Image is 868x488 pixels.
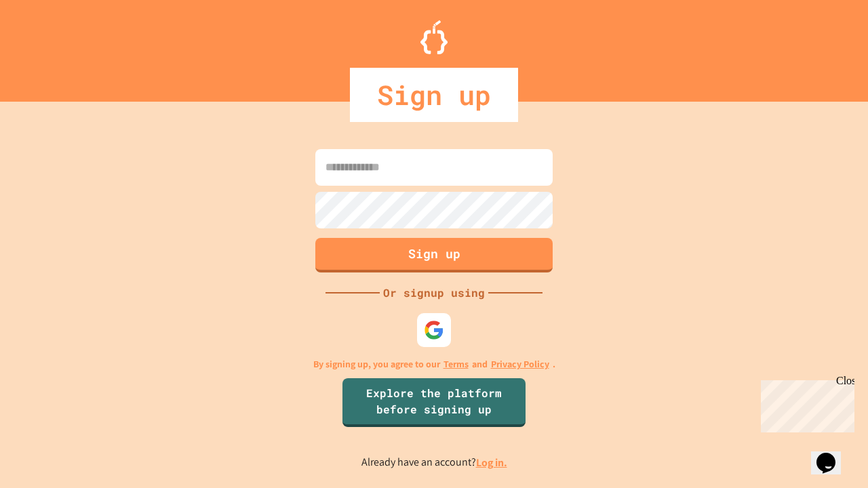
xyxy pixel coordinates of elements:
[811,434,854,474] iframe: chat widget
[424,320,444,340] img: google-icon.svg
[315,238,553,272] button: Sign up
[491,357,549,371] a: Privacy Policy
[361,454,507,471] p: Already have an account?
[342,378,526,427] a: Explore the platform before signing up
[350,68,518,122] div: Sign up
[313,357,555,371] p: By signing up, you agree to our and .
[380,285,488,301] div: Or signup using
[476,455,507,470] a: Log in.
[420,20,448,54] img: Logo.svg
[5,5,94,86] div: Chat with us now!Close
[755,375,854,432] iframe: chat widget
[443,357,469,371] a: Terms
